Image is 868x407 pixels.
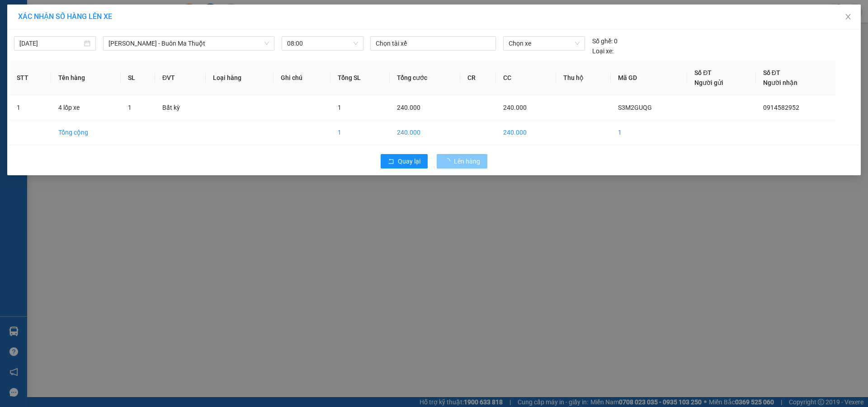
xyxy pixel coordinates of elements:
div: 0 [592,36,618,46]
input: 14/10/2025 [19,38,82,48]
th: Mã GD [611,61,687,95]
th: Tổng SL [330,61,390,95]
span: XÁC NHẬN SỐ HÀNG LÊN XE [18,12,112,21]
span: loading [444,158,454,164]
span: close [844,13,852,20]
span: Người gửi [694,79,723,86]
th: Loại hàng [206,61,274,95]
th: SL [121,61,155,95]
td: Tổng cộng [51,120,121,145]
th: CR [460,61,496,95]
td: 1 [9,95,51,120]
th: Tổng cước [390,61,460,95]
span: 240.000 [397,104,420,111]
th: Thu hộ [556,61,611,95]
button: rollbackQuay lại [381,154,428,168]
td: Bất kỳ [155,95,206,120]
button: Close [835,5,861,30]
td: 240.000 [390,120,460,145]
span: Số ĐT [763,69,780,76]
span: 1 [338,104,341,111]
span: Số ghế: [592,36,613,46]
span: Số ĐT [694,69,712,76]
th: ĐVT [155,61,206,95]
span: 1 [128,104,132,111]
span: 240.000 [503,104,527,111]
span: 0914582952 [763,104,799,111]
span: S3M2GUQG [618,104,652,111]
td: 1 [611,120,687,145]
span: rollback [388,158,394,165]
span: down [264,41,269,46]
th: CC [496,61,556,95]
span: Gia Nghĩa - Buôn Ma Thuột [108,37,269,50]
span: Lên hàng [454,156,480,166]
span: Quay lại [398,156,420,166]
th: STT [9,61,51,95]
th: Tên hàng [51,61,121,95]
span: 08:00 [287,37,358,50]
td: 1 [330,120,390,145]
span: Chọn xe [509,37,579,50]
th: Ghi chú [274,61,330,95]
span: Loại xe: [592,46,613,56]
td: 240.000 [496,120,556,145]
td: 4 lốp xe [51,95,121,120]
span: Người nhận [763,79,797,86]
button: Lên hàng [437,154,487,168]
